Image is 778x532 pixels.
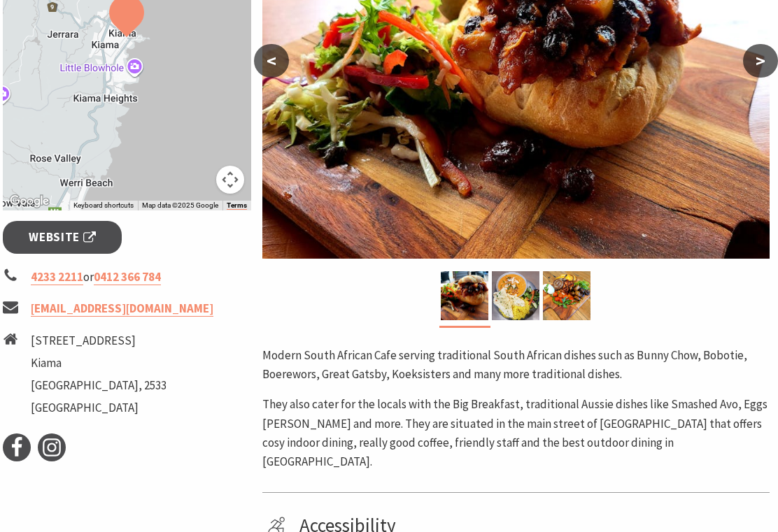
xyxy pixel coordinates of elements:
[31,354,167,373] li: Kiama
[3,268,251,287] li: or
[3,222,122,254] a: Website
[31,377,167,396] li: [GEOGRAPHIC_DATA], 2533
[227,202,247,210] a: Terms (opens in new tab)
[216,166,244,194] button: Map camera controls
[142,202,218,210] span: Map data ©2025 Google
[31,301,213,317] a: [EMAIL_ADDRESS][DOMAIN_NAME]
[262,396,770,472] p: They also cater for the locals with the Big Breakfast, traditional Aussie dishes like Smashed Avo...
[94,270,161,286] a: 0412 366 784
[31,332,167,351] li: [STREET_ADDRESS]
[262,347,770,384] p: Modern South African Cafe serving traditional South African dishes such as Bunny Chow, Bobotie, B...
[6,193,52,211] a: Click to see this area on Google Maps
[29,229,96,247] span: Website
[743,45,778,78] button: >
[31,399,167,418] li: [GEOGRAPHIC_DATA]
[254,45,289,78] button: <
[441,272,488,321] img: Sth African
[73,201,134,211] button: Keyboard shortcuts
[6,193,52,211] img: Google
[31,270,83,286] a: 4233 2211
[543,272,590,321] img: Breakfast
[492,272,539,321] img: Durban Curry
